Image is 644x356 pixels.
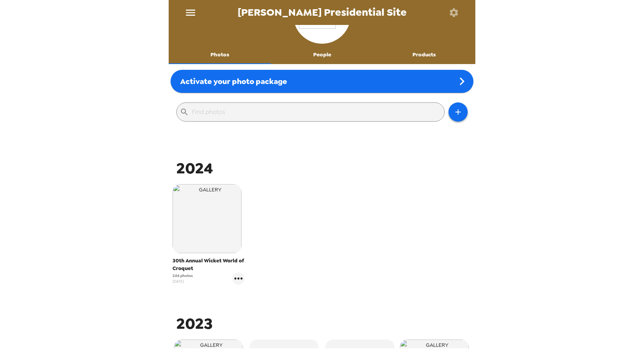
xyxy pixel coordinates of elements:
[172,273,193,279] span: 244 photos
[232,272,245,285] button: gallery menu
[238,7,407,18] span: [PERSON_NAME] Presidential Site
[172,279,193,284] span: [DATE]
[192,106,441,118] input: Find photos
[172,184,242,253] img: gallery
[271,46,373,64] button: People
[373,46,475,64] button: Products
[176,313,213,334] span: 2023
[172,257,245,272] span: 30th Annual Wicket World of Croquet
[169,46,271,64] button: Photos
[180,76,287,86] span: Activate your photo package
[176,158,213,178] span: 2024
